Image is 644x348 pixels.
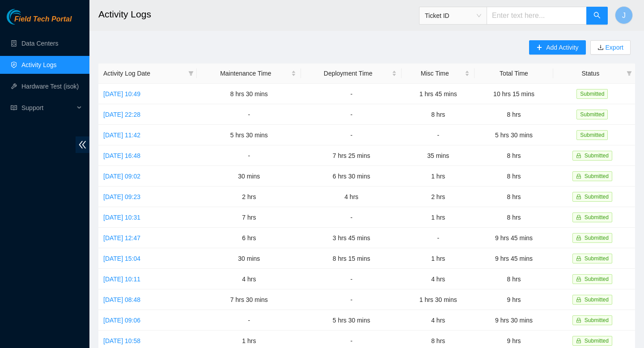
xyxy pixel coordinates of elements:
a: Akamai TechnologiesField Tech Portal [7,16,72,28]
span: Submitted [585,153,609,159]
span: read [11,105,17,111]
td: 5 hrs 30 mins [197,125,301,145]
span: Support [21,99,74,117]
a: Export [604,44,623,51]
a: Hardware Test (isok) [21,83,79,90]
a: Data Centers [21,40,58,47]
a: [DATE] 22:28 [103,111,140,118]
span: Status [558,68,623,78]
button: J [615,6,633,24]
button: search [586,7,608,25]
span: plus [536,44,542,51]
span: Submitted [576,110,608,119]
td: 8 hrs [475,104,553,125]
span: filter [625,67,634,80]
a: [DATE] 08:48 [103,296,140,303]
td: 9 hrs 45 mins [475,228,553,248]
span: Submitted [585,338,609,344]
td: 9 hrs [475,289,553,310]
td: 7 hrs 25 mins [301,145,402,166]
span: lock [576,297,581,302]
a: [DATE] 10:11 [103,276,140,283]
span: lock [576,256,581,261]
td: 9 hrs 30 mins [475,310,553,331]
span: Submitted [585,276,609,282]
a: [DATE] 09:23 [103,193,140,200]
a: [DATE] 09:06 [103,317,140,324]
td: 2 hrs [197,187,301,207]
span: lock [576,318,581,323]
span: filter [186,67,195,80]
td: 5 hrs 30 mins [301,310,402,331]
td: 8 hrs 15 mins [301,248,402,269]
td: 1 hrs 30 mins [402,289,475,310]
span: Submitted [585,297,609,303]
span: Add Activity [546,42,578,52]
span: filter [188,71,194,76]
span: Submitted [585,317,609,323]
td: 4 hrs [402,310,475,331]
a: [DATE] 16:48 [103,152,140,159]
td: - [402,228,475,248]
td: 35 mins [402,145,475,166]
td: - [301,104,402,125]
th: Total Time [475,64,553,84]
td: 4 hrs [301,187,402,207]
a: Activity Logs [21,61,57,68]
td: 4 hrs [402,269,475,289]
span: Submitted [585,255,609,262]
td: 30 mins [197,248,301,269]
span: lock [576,235,581,241]
td: 8 hrs [475,269,553,289]
img: Akamai Technologies [7,9,45,25]
td: 10 hrs 15 mins [475,84,553,104]
td: - [301,84,402,104]
td: 5 hrs 30 mins [475,125,553,145]
a: [DATE] 10:31 [103,214,140,221]
td: - [197,145,301,166]
td: 8 hrs [475,207,553,228]
a: [DATE] 12:47 [103,234,140,242]
a: [DATE] 15:04 [103,255,140,262]
td: 3 hrs 45 mins [301,228,402,248]
td: 6 hrs 30 mins [301,166,402,187]
span: Submitted [585,173,609,179]
span: Field Tech Portal [14,15,72,24]
span: download [597,44,604,51]
span: J [622,10,626,21]
td: 1 hrs 45 mins [402,84,475,104]
td: - [402,125,475,145]
span: lock [576,338,581,344]
span: double-left [76,136,89,153]
td: 1 hrs [402,207,475,228]
td: - [301,289,402,310]
td: 8 hrs [475,187,553,207]
span: lock [576,194,581,199]
button: plusAdd Activity [529,40,585,55]
span: lock [576,153,581,158]
td: 7 hrs [197,207,301,228]
a: [DATE] 10:49 [103,90,140,98]
span: lock [576,215,581,220]
td: 9 hrs 45 mins [475,248,553,269]
span: Activity Log Date [103,68,185,78]
td: - [301,269,402,289]
span: Submitted [585,194,609,200]
td: 30 mins [197,166,301,187]
span: search [593,12,601,20]
button: downloadExport [590,40,631,55]
td: 6 hrs [197,228,301,248]
span: Submitted [576,130,608,140]
td: 8 hrs 30 mins [197,84,301,104]
td: 8 hrs [475,145,553,166]
span: lock [576,174,581,179]
td: 2 hrs [402,187,475,207]
td: 7 hrs 30 mins [197,289,301,310]
td: 8 hrs [402,104,475,125]
td: - [301,207,402,228]
span: Submitted [585,235,609,241]
span: Submitted [576,89,608,99]
a: [DATE] 10:58 [103,337,140,344]
td: 1 hrs [402,166,475,187]
span: Submitted [585,214,609,221]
